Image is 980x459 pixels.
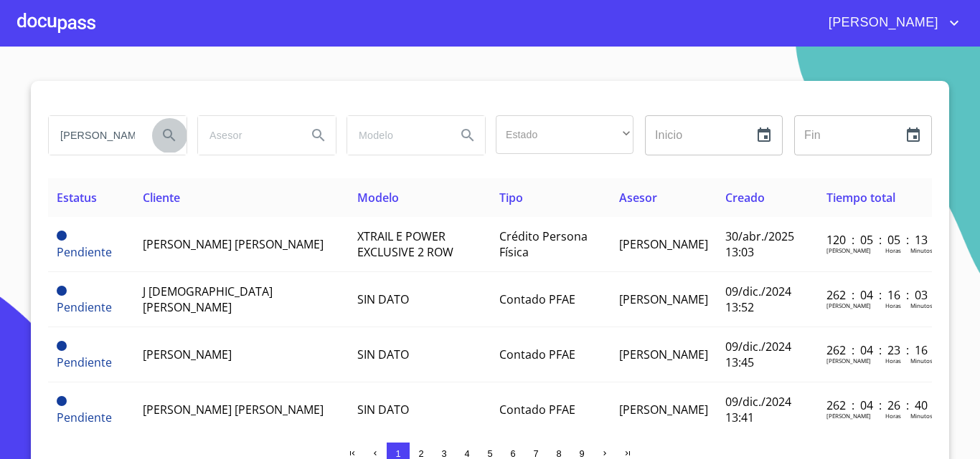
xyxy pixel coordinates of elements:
span: SIN DATO [357,347,409,362]
p: 262 : 04 : 16 : 03 [826,287,923,303]
p: Minutos [910,357,933,364]
span: 9 [579,448,584,459]
p: [PERSON_NAME] [826,301,871,309]
p: Horas [885,412,901,420]
p: Horas [885,301,901,309]
span: 8 [556,448,561,459]
span: Pendiente [57,231,67,241]
span: Modelo [357,190,399,206]
button: Search [451,118,485,153]
p: 262 : 04 : 26 : 40 [826,397,923,413]
span: 2 [418,448,423,459]
span: Tiempo total [826,190,895,206]
p: 120 : 05 : 05 : 13 [826,232,923,248]
span: J [DEMOGRAPHIC_DATA][PERSON_NAME] [143,284,273,315]
span: 09/dic./2024 13:41 [725,394,791,425]
span: Tipo [499,190,523,206]
span: XTRAIL E POWER EXCLUSIVE 2 ROW [357,228,453,260]
button: Search [301,118,336,153]
span: [PERSON_NAME] [PERSON_NAME] [143,236,324,252]
input: search [198,116,296,155]
span: Pendiente [57,299,112,315]
span: Estatus [57,190,97,206]
div: ​ [496,115,633,154]
span: Contado PFAE [499,347,575,362]
button: Search [152,118,187,153]
span: [PERSON_NAME] [619,402,708,417]
span: Creado [725,190,765,206]
span: [PERSON_NAME] [143,347,232,362]
span: Crédito Persona Física [499,228,588,260]
span: SIN DATO [357,402,409,417]
span: Pendiente [57,354,112,370]
span: SIN DATO [357,291,409,307]
p: [PERSON_NAME] [826,412,871,420]
p: Minutos [910,246,933,254]
span: Pendiente [57,341,67,351]
span: 5 [487,448,492,459]
span: Cliente [143,190,180,206]
p: [PERSON_NAME] [826,357,871,364]
span: Pendiente [57,244,112,260]
span: [PERSON_NAME] [818,11,946,34]
span: 1 [395,448,400,459]
p: Minutos [910,412,933,420]
input: search [347,116,445,155]
span: Contado PFAE [499,291,575,307]
p: Horas [885,246,901,254]
span: [PERSON_NAME] [PERSON_NAME] [143,402,324,417]
button: account of current user [818,11,963,34]
span: 6 [510,448,515,459]
p: [PERSON_NAME] [826,246,871,254]
span: 09/dic./2024 13:52 [725,284,791,315]
span: 4 [464,448,469,459]
span: Pendiente [57,410,112,425]
span: Pendiente [57,286,67,296]
p: 262 : 04 : 23 : 16 [826,342,923,358]
span: Pendiente [57,396,67,406]
span: Contado PFAE [499,402,575,417]
span: 30/abr./2025 13:03 [725,228,794,260]
span: 7 [533,448,538,459]
input: search [49,116,146,155]
p: Minutos [910,301,933,309]
span: 09/dic./2024 13:45 [725,339,791,370]
span: 3 [441,448,446,459]
span: [PERSON_NAME] [619,236,708,252]
span: [PERSON_NAME] [619,291,708,307]
span: [PERSON_NAME] [619,347,708,362]
span: Asesor [619,190,657,206]
p: Horas [885,357,901,364]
